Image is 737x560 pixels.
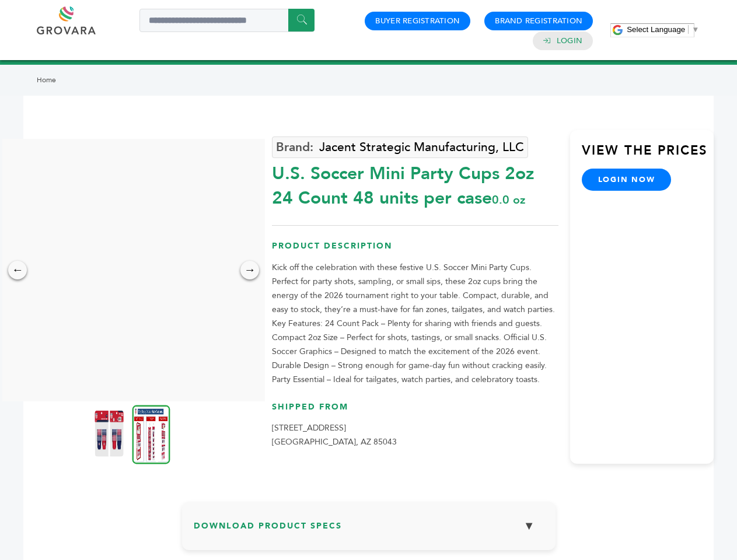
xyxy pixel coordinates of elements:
[691,25,699,34] span: ▼
[194,513,544,547] h3: Download Product Specs
[375,16,460,26] a: Buyer Registration
[582,142,714,169] h3: View the Prices
[95,410,124,457] img: U.S. Soccer Mini Party Cups – 2oz, 24 Count 48 units per case 0.0 oz
[557,36,582,46] a: Login
[492,192,525,208] span: 0.0 oz
[688,25,689,34] span: ​
[240,261,259,279] div: →
[272,156,558,211] div: U.S. Soccer Mini Party Cups 2oz 24 Count 48 units per case
[582,169,672,191] a: login now
[37,75,56,85] a: Home
[272,240,558,261] h3: Product Description
[139,9,315,32] input: Search a product or brand...
[515,513,544,538] button: ▼
[272,401,558,422] h3: Shipped From
[495,16,582,26] a: Brand Registration
[627,25,685,34] span: Select Language
[132,405,170,464] img: U.S. Soccer Mini Party Cups – 2oz, 24 Count 48 units per case 0.0 oz
[627,25,699,34] a: Select Language​
[272,261,558,387] p: Kick off the celebration with these festive U.S. Soccer Mini Party Cups. Perfect for party shots,...
[272,136,528,158] a: Jacent Strategic Manufacturing, LLC
[272,421,558,449] p: [STREET_ADDRESS] [GEOGRAPHIC_DATA], AZ 85043
[8,261,27,279] div: ←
